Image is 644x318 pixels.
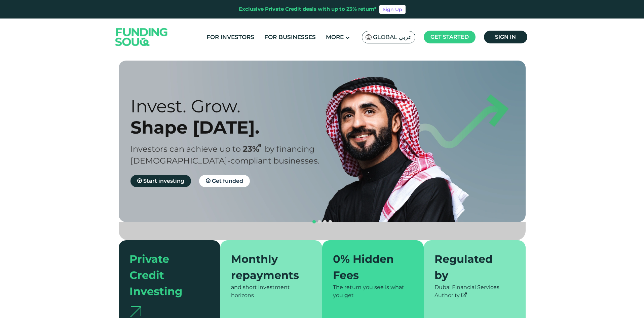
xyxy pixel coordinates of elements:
div: Exclusive Private Credit deals with up to 23% return* [239,5,377,13]
div: Shape [DATE]. [130,117,334,138]
div: and short investment horizons [231,283,311,299]
span: Sign in [495,34,516,40]
div: Private Credit Investing [129,251,202,299]
div: The return you see is what you get [333,283,413,299]
span: Get started [430,34,469,40]
a: Start investing [130,175,191,187]
span: Global عربي [373,33,412,41]
a: For Businesses [263,32,317,43]
a: Sign Up [379,5,406,14]
div: Monthly repayments [231,251,303,283]
span: 23% [243,144,265,154]
button: navigation [322,219,328,224]
img: arrow [129,306,141,317]
div: Invest. Grow. [130,96,334,117]
a: Get funded [199,175,250,187]
div: Dubai Financial Services Authority [434,283,515,299]
img: SA Flag [366,34,372,40]
span: Get funded [212,178,243,184]
span: Start investing [143,178,184,184]
button: navigation [317,219,322,224]
a: For Investors [205,32,256,43]
img: Logo [109,20,175,54]
span: Investors can achieve up to [130,144,241,154]
button: navigation [328,219,333,224]
span: More [326,34,344,40]
div: 0% Hidden Fees [333,251,405,283]
a: Sign in [484,31,527,43]
div: Regulated by [434,251,507,283]
i: 23% IRR (expected) ~ 15% Net yield (expected) [258,144,261,147]
button: navigation [311,219,317,224]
